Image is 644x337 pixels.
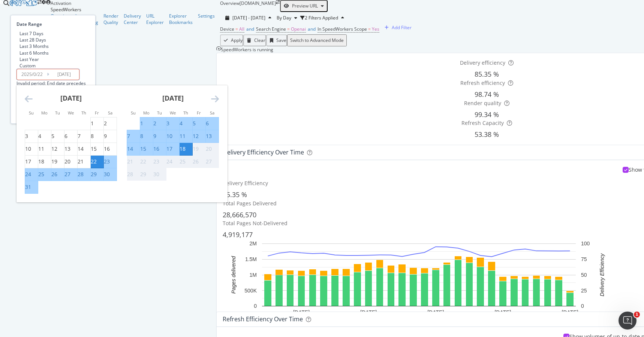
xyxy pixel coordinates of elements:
div: 13 [206,132,212,140]
span: Yes [372,26,379,32]
div: 25 [38,171,44,178]
div: 2 [104,120,107,127]
small: Fr [197,110,201,116]
div: Settings [198,13,215,19]
div: SpeedWorkers is running [221,46,273,53]
div: 6 [64,132,67,140]
span: Search Engine [256,26,286,32]
text: 2M [250,241,257,246]
td: Choose Tuesday, August 5, 2025 as your check-in date. It’s available. [51,130,64,143]
div: 6 [206,120,209,127]
td: Selected as start date. Friday, August 22, 2025 [91,155,104,168]
div: 23 [153,158,159,165]
td: Choose Sunday, August 17, 2025 as your check-in date. It’s available. [25,155,38,168]
small: Th [183,110,188,116]
div: Last 28 Days [19,37,46,43]
div: Apply [231,38,243,43]
div: 14 [78,145,84,153]
td: Not available. Sunday, September 28, 2025 [127,168,140,181]
div: 8 [91,132,94,140]
div: 9 [153,132,156,140]
div: 4 [180,120,183,127]
div: Last 3 Months [16,43,49,49]
div: 17 [25,158,31,165]
td: Selected. Monday, August 25, 2025 [38,168,51,181]
div: 15 [140,145,146,153]
span: Total Pages Not-Delivered [223,220,288,227]
button: Switch to Advanced Mode [287,34,347,46]
input: Start Date [17,69,47,80]
td: Choose Tuesday, August 12, 2025 as your check-in date. It’s available. [51,143,64,155]
div: 17 [166,145,172,153]
span: By Day [277,15,291,21]
div: 14 [127,145,133,153]
text: 1.5M [245,256,257,262]
div: 21 [127,158,133,165]
td: Not available. Monday, September 29, 2025 [140,168,153,181]
div: Add Filter [392,24,412,31]
a: Overview [51,13,70,19]
td: Choose Wednesday, August 6, 2025 as your check-in date. It’s available. [64,130,78,143]
div: Last 28 Days [16,37,49,43]
td: Selected. Monday, September 8, 2025 [140,130,153,143]
text: [DATE] [427,309,444,315]
div: 11 [180,132,186,140]
div: 22 [91,158,97,165]
div: 4 [38,132,41,140]
svg: A chart. [223,240,615,318]
small: Sa [210,110,214,116]
div: 1 [91,120,94,127]
button: Clear [243,34,266,46]
td: Choose Friday, August 1, 2025 as your check-in date. It’s available. [91,117,104,130]
div: Last 6 Months [16,50,49,56]
small: Fr [95,110,99,116]
span: 1 [634,312,640,318]
div: Switch to Advanced Mode [290,38,344,43]
td: Not available. Friday, September 19, 2025 [193,143,206,155]
td: Choose Saturday, August 9, 2025 as your check-in date. It’s available. [104,130,117,143]
td: Selected. Monday, September 15, 2025 [140,143,153,155]
div: Last Year [19,56,39,62]
div: 7 [127,132,130,140]
div: 12 [193,132,199,140]
div: 16 [153,145,159,153]
text: 500K [244,288,257,294]
div: Last 7 Days [19,30,43,37]
div: 18 [180,145,186,153]
td: Not available. Monday, September 22, 2025 [140,155,153,168]
div: Render Quality [103,13,118,25]
td: Choose Monday, August 11, 2025 as your check-in date. It’s available. [38,143,51,155]
div: 8 [140,132,143,140]
div: Refresh Efficiency over time [223,315,303,323]
span: Render quality [464,99,501,107]
td: Choose Friday, August 15, 2025 as your check-in date. It’s available. [91,143,104,155]
text: 1M [250,272,257,278]
span: [DATE] - [DATE] [232,15,265,21]
div: 30 [153,171,159,178]
span: Delivery Efficiency [223,180,268,187]
iframe: Intercom live chat [619,312,637,330]
span: Device [220,26,234,32]
td: Not available. Thursday, September 25, 2025 [180,155,193,168]
button: Save [266,34,287,46]
div: 26 [51,171,57,178]
td: Selected. Wednesday, September 17, 2025 [166,143,180,155]
button: Apply [220,34,243,46]
div: Custom [19,62,36,69]
div: 26 [193,158,199,165]
div: Date Range [16,21,88,27]
small: Mo [143,110,150,116]
span: 99.34 % [475,110,499,119]
span: Refresh efficiency [460,79,505,86]
text: [DATE] [494,309,511,315]
td: Not available. Friday, September 26, 2025 [193,155,206,168]
td: Selected. Tuesday, September 9, 2025 [153,130,166,143]
div: 10 [25,145,31,153]
span: and [308,26,316,32]
small: Tu [55,110,60,116]
small: Su [131,110,136,116]
td: Not available. Saturday, September 27, 2025 [206,155,219,168]
button: Add Filter [379,24,414,31]
text: 0 [254,303,257,309]
div: Inventory Monitoring [75,13,98,25]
